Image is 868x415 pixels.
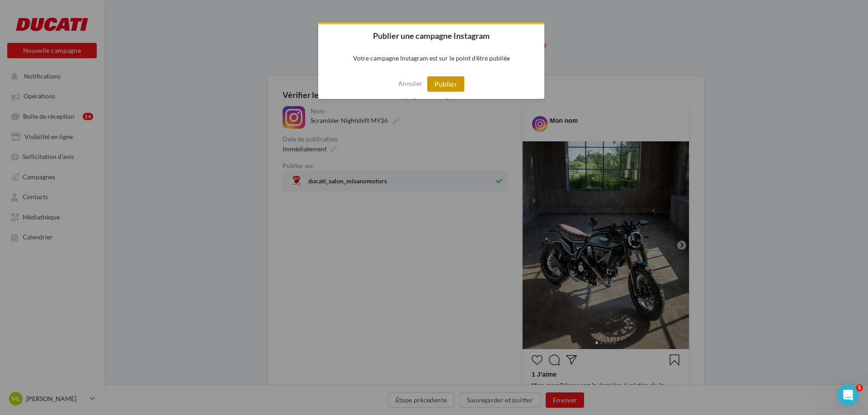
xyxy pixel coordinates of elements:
h2: Publier une campagne Instagram [318,24,544,47]
p: Votre campagne Instagram est sur le point d'être publiée [318,47,544,69]
iframe: Intercom live chat [837,384,859,406]
button: Annuler [398,76,422,91]
span: 1 [856,384,863,392]
button: Publier [427,76,464,92]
